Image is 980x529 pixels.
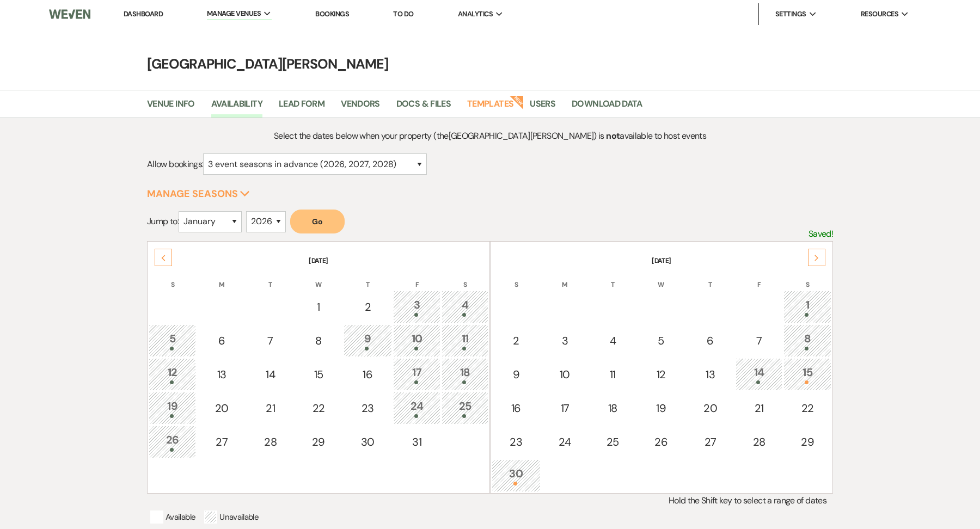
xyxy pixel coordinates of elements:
div: 29 [789,434,825,450]
div: 16 [498,400,535,416]
div: 10 [548,366,583,383]
div: 22 [789,400,825,416]
div: 18 [595,400,630,416]
div: 15 [301,366,336,383]
div: 14 [253,366,288,383]
div: 30 [350,434,386,450]
span: Settings [775,9,806,20]
p: Select the dates below when your property (the [GEOGRAPHIC_DATA][PERSON_NAME] ) is available to h... [233,129,748,143]
th: W [295,267,342,290]
a: Users [530,97,555,118]
th: F [736,267,782,290]
span: Manage Venues [207,8,261,19]
th: T [344,267,392,290]
div: 7 [253,333,288,349]
div: 11 [448,330,482,350]
a: Vendors [341,97,380,118]
th: T [247,267,294,290]
div: 6 [203,333,240,349]
div: 2 [350,299,386,315]
div: 1 [301,299,336,315]
div: 4 [595,333,630,349]
a: Docs & Files [396,97,451,118]
a: Availability [211,97,262,118]
div: 22 [301,400,336,416]
div: 12 [643,366,679,383]
span: Resources [861,9,898,20]
div: 9 [350,330,386,350]
th: S [783,267,831,290]
div: 18 [448,364,482,384]
strong: New [510,94,525,109]
div: 3 [548,333,583,349]
th: S [492,267,541,290]
p: Saved! [808,227,833,241]
div: 16 [350,366,386,383]
div: 27 [203,434,240,450]
div: 24 [548,434,583,450]
div: 21 [742,400,776,416]
th: [DATE] [492,243,831,266]
a: Download Data [572,97,642,118]
div: 4 [448,297,482,317]
div: 21 [253,400,288,416]
div: 9 [498,366,535,383]
div: 6 [692,333,729,349]
div: 15 [789,364,825,384]
a: To Do [393,9,413,19]
th: M [197,267,246,290]
button: Manage Seasons [147,189,250,199]
div: 13 [692,366,729,383]
div: 23 [498,434,535,450]
span: Jump to: [147,216,179,227]
div: 8 [301,333,336,349]
th: W [637,267,685,290]
th: [DATE] [149,243,488,266]
th: T [589,267,636,290]
div: 26 [643,434,679,450]
th: T [686,267,735,290]
div: 10 [399,330,434,350]
div: 12 [155,364,190,384]
h4: [GEOGRAPHIC_DATA][PERSON_NAME] [98,54,882,73]
button: Go [290,210,345,233]
div: 1 [789,297,825,317]
div: 11 [595,366,630,383]
p: Hold the Shift key to select a range of dates [147,494,833,508]
div: 25 [595,434,630,450]
div: 14 [742,364,776,384]
th: F [393,267,440,290]
a: Venue Info [147,97,195,118]
a: Lead Form [279,97,324,118]
th: S [442,267,488,290]
div: 8 [789,330,825,350]
div: 25 [448,398,482,418]
span: Allow bookings: [147,158,203,170]
div: 24 [399,398,434,418]
span: Analytics [458,9,493,20]
div: 31 [399,434,434,450]
div: 26 [155,432,190,452]
img: Weven Logo [49,3,90,26]
div: 28 [253,434,288,450]
div: 17 [399,364,434,384]
a: Bookings [315,9,349,19]
div: 5 [643,333,679,349]
div: 23 [350,400,386,416]
div: 27 [692,434,729,450]
div: 19 [643,400,679,416]
div: 5 [155,330,190,350]
th: S [149,267,196,290]
div: 28 [742,434,776,450]
th: M [542,267,589,290]
div: 29 [301,434,336,450]
div: 3 [399,297,434,317]
div: 2 [498,333,535,349]
p: Available [150,510,195,524]
strong: not [606,130,620,142]
a: Dashboard [124,9,163,19]
div: 19 [155,398,190,418]
div: 20 [692,400,729,416]
p: Unavailable [204,510,259,524]
div: 30 [498,465,535,485]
